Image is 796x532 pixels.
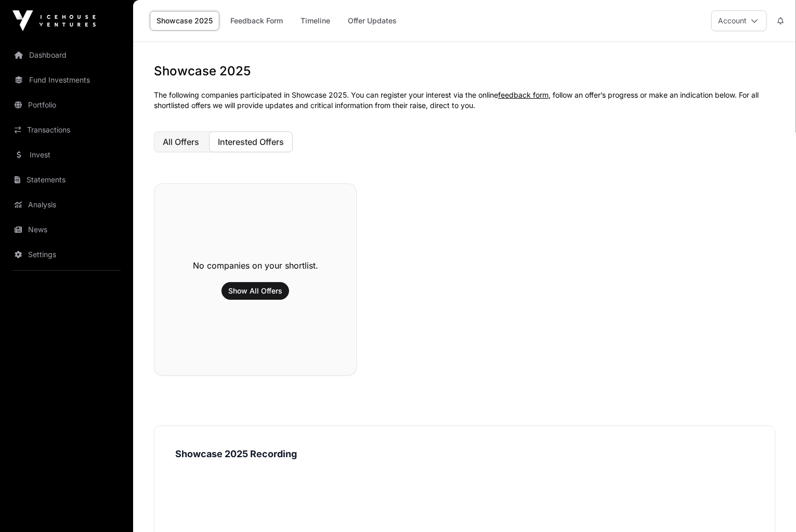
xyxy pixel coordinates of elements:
span: Interested Offers [218,137,284,147]
h2: No companies on your shortlist. [193,259,318,272]
a: Showcase 2025 [150,11,219,31]
button: Interested Offers [209,131,293,152]
a: Dashboard [8,44,125,66]
button: Account [711,10,767,31]
strong: Showcase 2025 Recording [175,448,297,459]
button: Show All Offers [221,282,289,300]
img: Icehouse Ventures Logo [12,10,96,31]
iframe: Chat Widget [744,482,796,532]
a: Analysis [8,193,125,216]
button: All Offers [154,131,208,152]
h1: Showcase 2025 [154,63,775,79]
a: News [8,218,125,241]
p: The following companies participated in Showcase 2025. You can register your interest via the onl... [154,90,775,111]
a: Invest [8,143,125,166]
a: Feedback Form [224,11,290,31]
a: feedback form [498,90,549,99]
span: All Offers [163,137,199,147]
a: Offer Updates [341,11,403,31]
a: Fund Investments [8,69,125,91]
a: Portfolio [8,94,125,116]
a: Statements [8,168,125,191]
span: Show All Offers [228,286,282,296]
a: Timeline [294,11,337,31]
a: Settings [8,243,125,266]
a: Transactions [8,118,125,141]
